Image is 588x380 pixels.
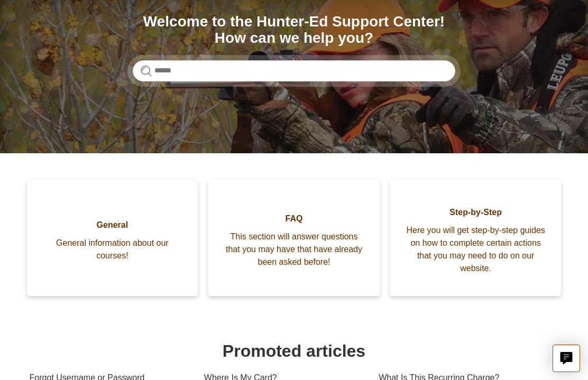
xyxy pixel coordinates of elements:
span: General information about our courses! [43,237,182,262]
button: Live chat [553,345,580,372]
input: Search [133,60,455,81]
span: Here you will get step-by-step guides on how to complete certain actions that you may need to do ... [406,224,546,275]
a: FAQ This section will answer questions that you may have that have already been asked before! [208,180,380,296]
h1: Welcome to the Hunter-Ed Support Center! How can we help you? [133,14,455,47]
a: General General information about our courses! [27,180,198,296]
span: FAQ [224,212,364,225]
span: This section will answer questions that you may have that have already been asked before! [224,230,364,268]
span: General [43,219,182,231]
a: Step-by-Step Here you will get step-by-step guides on how to complete certain actions that you ma... [390,180,562,296]
span: Step-by-Step [406,206,546,219]
h1: Promoted articles [30,338,559,364]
